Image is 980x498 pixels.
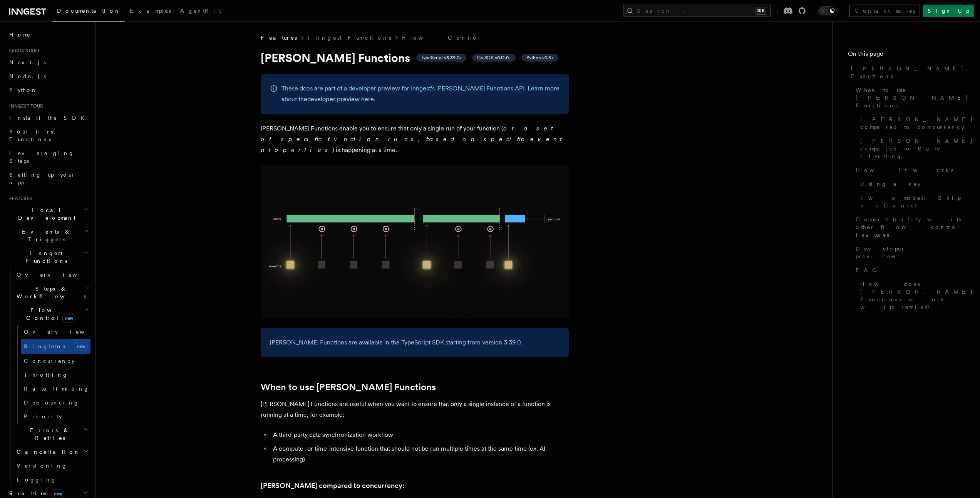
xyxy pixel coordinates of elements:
a: Inngest Functions [308,34,391,42]
span: Overview [24,329,103,335]
span: Priority [24,413,62,419]
a: developer preview here [307,95,374,103]
span: Go SDK v0.12.0+ [477,55,511,61]
span: Singleton [24,343,68,349]
div: Flow Controlnew [13,325,90,423]
span: Throttling [24,372,68,378]
a: Your first Functions [6,125,90,146]
p: [PERSON_NAME] Functions enable you to ensure that only a single run of your function ( ) is happe... [261,123,569,155]
span: Documentation [57,8,121,14]
span: Versioning [17,463,67,469]
a: Setting up your app [6,168,90,189]
p: [PERSON_NAME] Functions are available in the TypeScript SDK starting from version 3.39.0. [270,337,560,348]
a: Flow Control [402,34,481,42]
a: Examples [125,2,176,21]
a: [PERSON_NAME] compared to Rate Limiting: [857,134,965,163]
span: Install the SDK [9,115,89,121]
div: Inngest Functions [6,268,90,486]
a: Throttling [21,368,90,382]
span: Errors & Retries [13,426,84,442]
a: When to use [PERSON_NAME] Functions [261,382,436,393]
button: Search...⌘K [623,5,771,17]
a: FAQ [853,263,965,277]
a: Logging [13,473,90,486]
a: Home [6,28,90,42]
button: Events & Triggers [6,225,90,246]
span: Debouncing [24,399,79,406]
a: How does [PERSON_NAME] Functions work with retries? [857,277,965,314]
a: How it works [853,163,965,177]
span: AgentKit [180,8,221,14]
button: Local Development [6,203,90,225]
li: A third-party data synchronization workflow [271,429,569,440]
p: [PERSON_NAME] Functions are useful when you want to ensure that only a single instance of a funct... [261,399,569,420]
h4: On this page [848,49,965,62]
button: Flow Controlnew [13,303,90,325]
span: Leveraging Steps [9,150,74,164]
kbd: ⌘K [756,7,766,15]
span: Compatibility with other flow control features [856,216,965,239]
span: FAQ [856,266,881,274]
span: Overview [17,272,96,278]
a: Rate limiting [21,382,90,396]
span: Features [261,34,297,42]
a: Compatibility with other flow control features [853,212,965,242]
span: new [52,490,64,498]
span: [PERSON_NAME] compared to Rate Limiting: [860,137,973,160]
a: Debouncing [21,396,90,409]
span: Inngest tour [6,103,43,109]
button: Steps & Workflows [13,282,90,303]
span: When to use [PERSON_NAME] Functions [856,86,968,109]
a: Versioning [13,459,90,473]
span: Examples [130,8,171,14]
span: Local Development [6,206,84,222]
span: Node.js [9,73,46,79]
span: Concurrency [24,358,75,364]
a: Overview [21,325,90,339]
span: [PERSON_NAME] Functions [851,65,965,80]
span: Python v0.5+ [526,55,553,61]
a: Overview [13,268,90,282]
span: Your first Functions [9,129,55,142]
a: When to use [PERSON_NAME] Functions [853,83,965,112]
a: AgentKit [176,2,226,21]
span: Inngest Functions [6,249,83,265]
a: Developer preview [853,242,965,263]
span: Quick start [6,48,40,54]
a: [PERSON_NAME] compared to concurrency: [857,112,965,134]
span: Flow Control [13,306,85,322]
button: Toggle dark mode [818,6,837,15]
li: A compute- or time-intensive function that should not be run multiple times at the same time (ex:... [271,443,569,465]
button: Errors & Retries [13,423,90,445]
span: How does [PERSON_NAME] Functions work with retries? [860,280,973,311]
span: [PERSON_NAME] compared to concurrency: [860,115,973,131]
a: Singletonnew [21,339,90,354]
a: Install the SDK [6,111,90,125]
button: Inngest Functions [6,246,90,268]
a: Node.js [6,69,90,83]
a: Two modes: Skip vs Cancel [857,191,965,212]
em: or a set of specific function runs, based on specific event properties [261,125,566,154]
span: Features [6,196,32,202]
a: Using a key [857,177,965,191]
span: How it works [856,166,953,174]
span: new [62,314,75,323]
span: Two modes: Skip vs Cancel [860,194,965,209]
a: Concurrency [21,354,90,368]
a: Priority [21,409,90,423]
span: Steps & Workflows [13,285,86,300]
a: Leveraging Steps [6,146,90,168]
a: Sign Up [923,5,974,17]
a: Documentation [52,2,125,22]
span: Next.js [9,59,46,65]
a: Python [6,83,90,97]
span: Cancellation [13,448,80,456]
a: [PERSON_NAME] Functions [848,62,965,83]
span: Rate limiting [24,386,89,392]
span: Setting up your app [9,172,75,185]
span: new [75,342,87,351]
a: Contact sales [849,5,920,17]
span: Home [9,31,31,38]
p: These docs are part of a developer preview for Inngest's [PERSON_NAME] Functions API. Learn more ... [281,83,560,105]
h1: [PERSON_NAME] Functions [261,51,569,65]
